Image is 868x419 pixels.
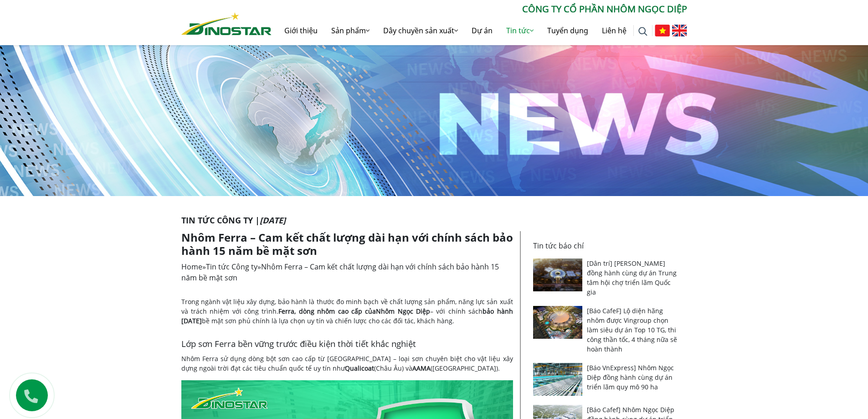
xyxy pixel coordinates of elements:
a: [Báo VnExpress] Nhôm Ngọc Diệp đồng hành cùng dự án triển lãm quy mô 90 ha [587,363,674,391]
h1: Nhôm Ferra – Cam kết chất lượng dài hạn với chính sách bảo hành 15 năm bề mặt sơn [181,231,513,258]
a: Nhôm Ngọc Diệp [376,307,430,316]
img: [Báo CafeF] Lộ diện hãng nhôm được Vingroup chọn làm siêu dự án Top 10 TG, thi công thần tốc, 4 t... [533,306,583,339]
a: Tuyển dụng [540,16,595,45]
strong: bảo hành [DATE] [181,307,513,325]
p: CÔNG TY CỔ PHẦN NHÔM NGỌC DIỆP [272,2,687,16]
img: Tiếng Việt [655,25,670,36]
span: Nhôm Ferra – Cam kết chất lượng dài hạn với chính sách bảo hành 15 năm bề mặt sơn [181,262,499,283]
a: Tin tức Công ty [206,262,257,272]
strong: Qualicoat [345,364,374,372]
strong: AAMA [412,364,431,372]
img: Nhôm Dinostar [181,12,272,35]
img: [Báo VnExpress] Nhôm Ngọc Diệp đồng hành cùng dự án triển lãm quy mô 90 ha [533,363,583,396]
p: Tin tức Công ty | [181,214,687,227]
img: search [638,27,647,36]
a: [Dân trí] [PERSON_NAME] đồng hành cùng dự án Trung tâm hội chợ triển lãm Quốc gia [587,259,677,296]
p: Trong ngành vật liệu xây dựng, bảo hành là thước đo minh bạch về chất lượng sản phẩm, năng lực sả... [181,297,513,326]
span: » » [181,262,499,283]
strong: Ferra, dòng nhôm cao cấp của [278,307,430,316]
a: [Báo CafeF] Lộ diện hãng nhôm được Vingroup chọn làm siêu dự án Top 10 TG, thi công thần tốc, 4 t... [587,306,677,353]
a: Sản phẩm [324,16,376,45]
img: [Dân trí] Nhôm Ngọc Diệp đồng hành cùng dự án Trung tâm hội chợ triển lãm Quốc gia [533,259,583,291]
a: Liên hệ [595,16,633,45]
i: [DATE] [260,215,286,226]
a: Giới thiệu [277,16,324,45]
span: Lớp sơn Ferra bền vững trước điều kiện thời tiết khắc nghiệt [181,338,416,349]
a: Dự án [465,16,499,45]
a: Tin tức [499,16,540,45]
a: Dây chuyền sản xuất [376,16,465,45]
img: English [672,25,687,36]
p: Nhôm Ferra sử dụng dòng bột sơn cao cấp từ [GEOGRAPHIC_DATA] – loại sơn chuyên biệt cho vật liệu ... [181,354,513,373]
a: Home [181,262,202,272]
p: Tin tức báo chí [533,240,682,251]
